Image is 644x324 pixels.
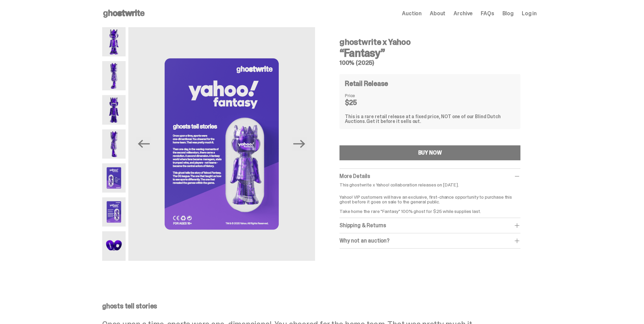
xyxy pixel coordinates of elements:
[502,11,514,16] a: Blog
[136,137,151,151] button: Previous
[128,27,315,261] img: Yahoo-HG---6.png
[430,11,445,16] a: About
[522,11,537,16] a: Log in
[345,99,379,106] dd: $25
[339,48,520,58] h3: “Fantasy”
[102,163,126,193] img: Yahoo-HG---5.png
[102,27,126,56] img: Yahoo-HG---1.png
[345,93,379,98] dt: Price
[418,150,442,156] div: BUY NOW
[102,231,126,260] img: Yahoo-HG---7.png
[481,11,494,16] a: FAQs
[102,303,537,309] p: ghosts tell stories
[339,190,520,214] p: Yahoo! VIP customers will have an exclusive, first-chance opportunity to purchase this ghost befo...
[102,61,126,90] img: Yahoo-HG---2.png
[454,11,473,16] a: Archive
[339,182,520,187] p: This ghostwrite x Yahoo! collaboration releases on [DATE].
[102,95,126,124] img: Yahoo-HG---3.png
[102,197,126,227] img: Yahoo-HG---6.png
[345,114,515,124] div: This is a rare retail release at a fixed price, NOT one of our Blind Dutch Auctions.
[339,38,520,46] h4: ghostwrite x Yahoo
[339,145,520,160] button: BUY NOW
[102,129,126,159] img: Yahoo-HG---4.png
[366,118,421,124] span: Get it before it sells out.
[402,11,422,16] a: Auction
[339,60,520,66] h5: 100% (2025)
[345,80,388,87] h4: Retail Release
[339,173,370,180] span: More Details
[339,222,520,229] div: Shipping & Returns
[292,137,307,151] button: Next
[339,237,520,244] div: Why not an auction?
